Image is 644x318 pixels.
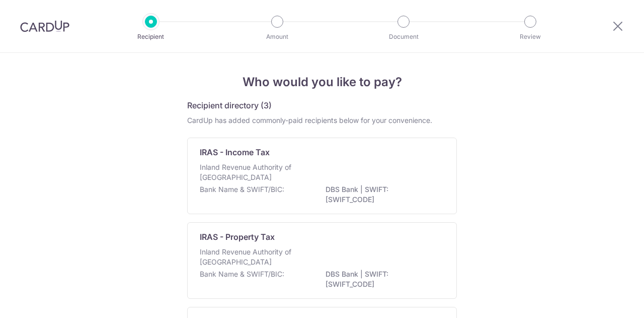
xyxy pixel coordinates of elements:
img: CardUp [20,20,69,32]
h5: Recipient directory (3) [187,99,272,111]
p: DBS Bank | SWIFT: [SWIFT_CODE] [326,269,438,289]
h4: Who would you like to pay? [187,73,457,91]
p: Recipient [114,32,188,42]
p: Document [366,32,441,42]
p: IRAS - Income Tax [200,146,270,158]
p: IRAS - Property Tax [200,231,275,243]
p: Bank Name & SWIFT/BIC: [200,184,284,195]
p: Bank Name & SWIFT/BIC: [200,269,284,279]
div: CardUp has added commonly-paid recipients below for your convenience. [187,115,457,125]
p: Inland Revenue Authority of [GEOGRAPHIC_DATA] [200,247,306,267]
p: Inland Revenue Authority of [GEOGRAPHIC_DATA] [200,162,306,182]
p: DBS Bank | SWIFT: [SWIFT_CODE] [326,184,438,205]
p: Amount [240,32,314,42]
p: Review [493,32,568,42]
iframe: Opens a widget where you can find more information [580,288,634,313]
